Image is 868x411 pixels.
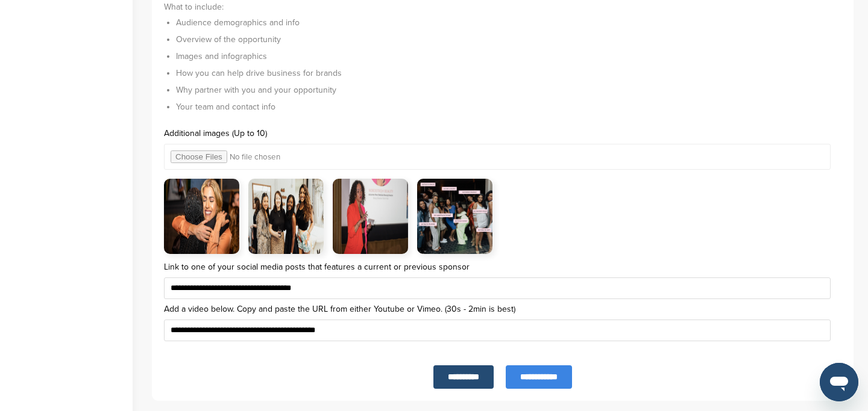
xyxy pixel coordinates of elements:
[164,179,239,254] img: Additional Attachment
[176,67,841,79] li: How you can help drive business for brands
[176,84,841,96] li: Why partner with you and your opportunity
[248,179,324,254] img: Additional Attachment
[333,179,408,254] img: Additional Attachment
[417,179,492,254] img: Additional Attachment
[176,33,841,46] li: Overview of the opportunity
[164,305,841,314] label: Add a video below. Copy and paste the URL from either Youtube or Vimeo. (30s - 2min is best)
[164,129,841,138] label: Additional images (Up to 10)
[820,363,858,401] iframe: Button to launch messaging window
[176,100,841,113] li: Your team and contact info
[176,50,841,63] li: Images and infographics
[176,16,841,29] li: Audience demographics and info
[164,263,841,271] label: Link to one of your social media posts that features a current or previous sponsor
